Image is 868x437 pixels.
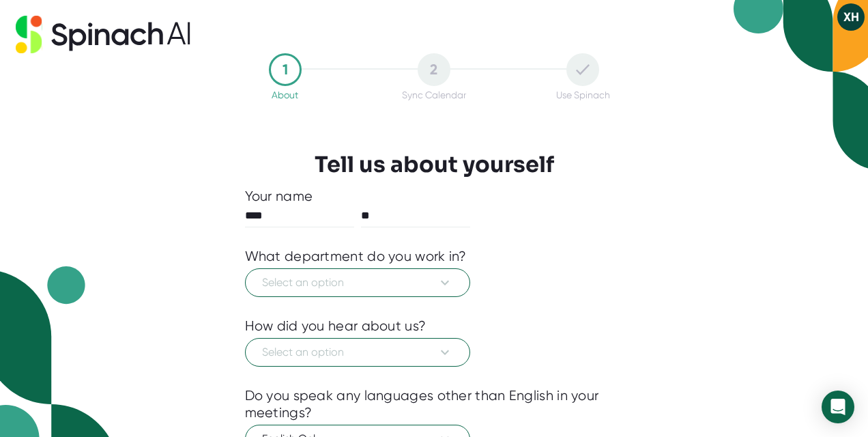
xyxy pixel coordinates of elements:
button: Select an option [245,338,470,367]
div: 1 [269,53,302,86]
div: 2 [418,53,450,86]
span: Select an option [262,344,453,361]
button: Select an option [245,268,470,297]
button: XH [837,3,865,31]
div: Sync Calendar [402,89,466,100]
div: Do you speak any languages other than English in your meetings? [245,387,624,421]
div: Use Spinach [556,89,610,100]
div: How did you hear about us? [245,318,426,335]
div: Open Intercom Messenger [822,391,854,423]
div: What department do you work in? [245,248,467,265]
span: Select an option [262,274,453,291]
div: About [272,89,298,100]
h3: Tell us about yourself [315,152,554,178]
div: Your name [245,188,624,205]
